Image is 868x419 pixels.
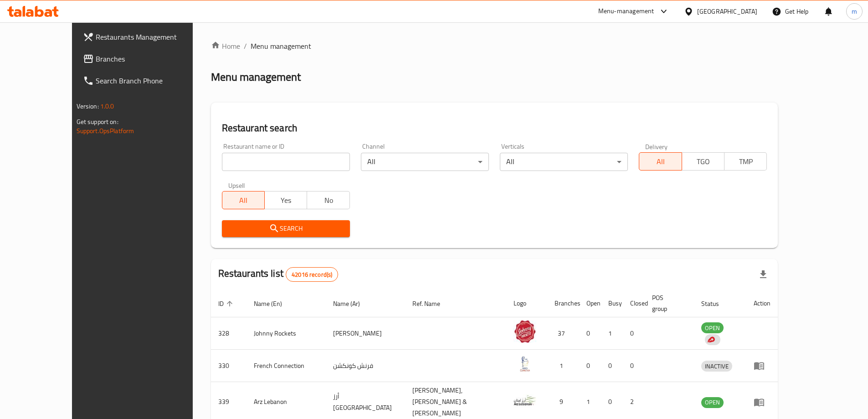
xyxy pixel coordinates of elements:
input: Search for restaurant name or ID.. [222,153,350,171]
span: m [852,6,857,16]
span: Branches [96,53,210,64]
span: ID [218,298,236,309]
td: 330 [211,350,247,382]
th: Busy [601,290,623,317]
div: OPEN [701,397,724,408]
nav: breadcrumb [211,41,778,52]
label: Delivery [645,143,668,150]
a: Search Branch Phone [76,70,217,92]
th: Logo [506,290,547,317]
span: Ref. Name [412,298,452,309]
td: 0 [623,350,645,382]
span: OPEN [701,397,724,408]
a: Branches [76,48,217,70]
td: 0 [623,317,645,350]
span: Get support on: [77,116,118,128]
img: Arz Lebanon [514,389,536,412]
th: Closed [623,290,645,317]
h2: Menu management [211,70,301,84]
h2: Restaurant search [222,121,767,135]
th: Open [579,290,601,317]
div: Total records count [286,267,338,282]
div: INACTIVE [701,361,732,372]
a: Home [211,41,240,52]
img: Johnny Rockets [514,320,536,343]
div: Indicates that the vendor menu management has been moved to DH Catalog service [705,334,720,345]
th: Branches [547,290,579,317]
td: 0 [579,317,601,350]
li: / [244,41,247,52]
div: Menu-management [598,6,654,17]
span: 1.0.0 [100,100,114,112]
div: Menu [754,360,770,371]
td: 1 [601,317,623,350]
span: Menu management [251,41,311,52]
button: No [307,191,349,209]
div: Export file [752,264,774,285]
span: INACTIVE [701,361,732,372]
div: Menu [754,397,770,408]
span: Status [701,298,731,309]
span: POS group [652,292,683,314]
button: TMP [724,152,767,171]
td: 37 [547,317,579,350]
span: OPEN [701,323,724,333]
span: Version: [77,100,99,112]
label: Upsell [228,182,245,188]
span: 42016 record(s) [286,270,338,279]
a: Restaurants Management [76,26,217,48]
td: [PERSON_NAME] [326,317,405,350]
div: [GEOGRAPHIC_DATA] [697,6,757,16]
div: All [500,153,628,171]
span: Search Branch Phone [96,75,210,86]
a: Support.OpsPlatform [77,125,134,137]
span: Name (Ar) [333,298,372,309]
th: Action [746,290,778,317]
img: French Connection [514,352,536,375]
button: Yes [264,191,307,209]
button: Search [222,220,350,237]
span: No [311,194,346,207]
td: فرنش كونكشن [326,350,405,382]
button: TGO [682,152,724,171]
div: All [361,153,489,171]
td: French Connection [247,350,326,382]
div: OPEN [701,322,724,333]
td: 0 [601,350,623,382]
button: All [222,191,265,209]
span: TMP [728,155,763,168]
span: Name (En) [254,298,294,309]
span: All [643,155,678,168]
td: Johnny Rockets [247,317,326,350]
span: All [226,194,261,207]
h2: Restaurants list [218,267,339,282]
span: Yes [268,194,303,207]
span: TGO [686,155,721,168]
span: Restaurants Management [96,31,210,42]
img: delivery hero logo [707,336,715,344]
td: 1 [547,350,579,382]
span: Search [229,223,343,234]
td: 0 [579,350,601,382]
td: 328 [211,317,247,350]
button: All [639,152,682,171]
